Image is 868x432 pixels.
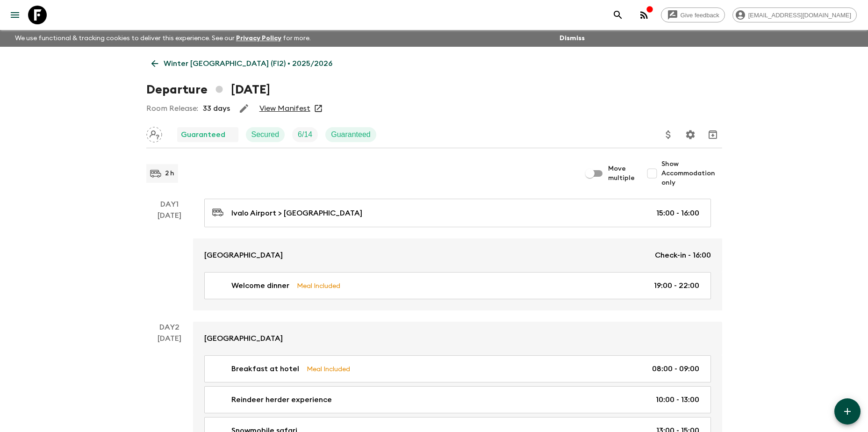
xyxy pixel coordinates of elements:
[204,250,283,261] p: [GEOGRAPHIC_DATA]
[165,169,174,178] p: 2 h
[204,272,711,299] a: Welcome dinnerMeal Included19:00 - 22:00
[146,103,198,114] p: Room Release:
[203,103,230,114] p: 33 days
[675,12,725,19] span: Give feedback
[743,12,856,19] span: [EMAIL_ADDRESS][DOMAIN_NAME]
[681,125,700,144] button: Settings
[661,7,725,22] a: Give feedback
[11,30,315,47] p: We use functional & tracking cookies to deliver this experience. See our for more.
[146,130,162,137] span: Assign pack leader
[158,210,181,310] div: [DATE]
[608,164,635,183] span: Move multiple
[298,129,312,140] p: 6 / 14
[655,250,711,261] p: Check-in - 16:00
[654,280,699,291] p: 19:00 - 22:00
[204,333,283,344] p: [GEOGRAPHIC_DATA]
[6,6,24,24] button: menu
[557,32,587,45] button: Dismiss
[292,127,318,142] div: Trip Fill
[703,125,722,144] button: Archive (Completed, Cancelled or Unsynced Departures only)
[231,280,289,291] p: Welcome dinner
[659,125,678,144] button: Update Price, Early Bird Discount and Costs
[661,159,722,187] span: Show Accommodation only
[231,208,362,219] p: Ivalo Airport > [GEOGRAPHIC_DATA]
[656,208,699,219] p: 15:00 - 16:00
[181,129,225,140] p: Guaranteed
[236,35,281,42] a: Privacy Policy
[193,238,722,272] a: [GEOGRAPHIC_DATA]Check-in - 16:00
[193,322,722,355] a: [GEOGRAPHIC_DATA]
[652,363,699,374] p: 08:00 - 09:00
[251,129,280,140] p: Secured
[204,199,711,227] a: Ivalo Airport > [GEOGRAPHIC_DATA]15:00 - 16:00
[146,54,337,73] a: Winter [GEOGRAPHIC_DATA] (FI2) • 2025/2026
[146,322,193,333] p: Day 2
[307,364,350,374] p: Meal Included
[204,355,711,382] a: Breakfast at hotelMeal Included08:00 - 09:00
[259,104,310,113] a: View Manifest
[231,363,299,374] p: Breakfast at hotel
[609,6,627,24] button: search adventures
[732,7,857,22] div: [EMAIL_ADDRESS][DOMAIN_NAME]
[146,80,270,99] h1: Departure [DATE]
[297,281,340,291] p: Meal Included
[231,394,332,405] p: Reindeer herder experience
[331,129,371,140] p: Guaranteed
[246,127,285,142] div: Secured
[656,394,699,405] p: 10:00 - 13:00
[164,58,332,69] p: Winter [GEOGRAPHIC_DATA] (FI2) • 2025/2026
[146,199,193,210] p: Day 1
[204,386,711,413] a: Reindeer herder experience10:00 - 13:00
